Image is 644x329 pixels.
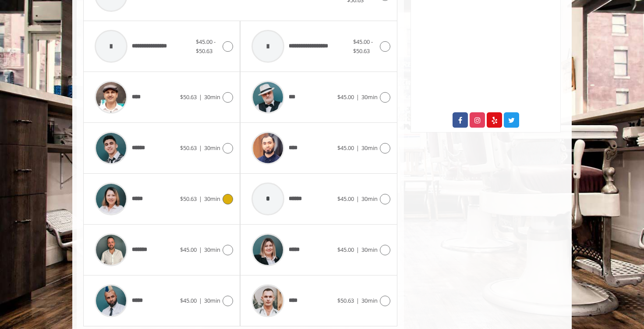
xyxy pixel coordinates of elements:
[180,144,197,152] span: $50.63
[361,93,378,101] span: 30min
[199,297,202,304] span: |
[180,297,197,304] span: $45.00
[337,246,354,254] span: $45.00
[199,246,202,254] span: |
[361,195,378,203] span: 30min
[204,144,220,152] span: 30min
[199,195,202,203] span: |
[361,144,378,152] span: 30min
[204,246,220,254] span: 30min
[180,195,197,203] span: $50.63
[180,93,197,101] span: $50.63
[199,144,202,152] span: |
[356,297,359,304] span: |
[337,144,354,152] span: $45.00
[361,297,378,304] span: 30min
[204,93,220,101] span: 30min
[337,297,354,304] span: $50.63
[337,195,354,203] span: $45.00
[356,93,359,101] span: |
[180,246,197,254] span: $45.00
[204,297,220,304] span: 30min
[196,38,216,55] span: $45.00 - $50.63
[356,195,359,203] span: |
[356,246,359,254] span: |
[199,93,202,101] span: |
[353,38,373,55] span: $45.00 - $50.63
[204,195,220,203] span: 30min
[361,246,378,254] span: 30min
[356,144,359,152] span: |
[337,93,354,101] span: $45.00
